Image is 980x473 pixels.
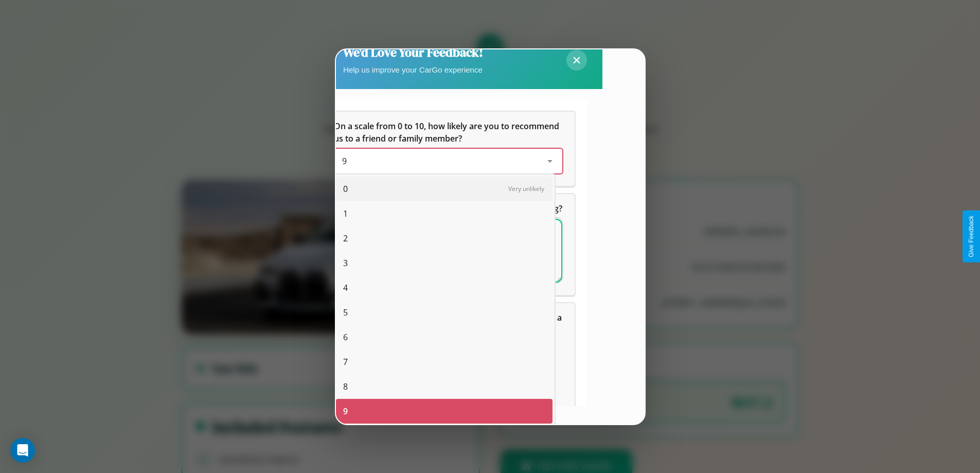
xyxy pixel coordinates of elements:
[336,424,553,448] div: 10
[342,155,347,167] span: 9
[334,312,564,336] span: Which of the following features do you value the most in a vehicle?
[336,349,553,374] div: 7
[343,306,348,319] span: 5
[343,44,483,61] h2: We'd Love Your Feedback!
[343,232,348,244] span: 2
[336,399,553,424] div: 9
[334,120,561,144] span: On a scale from 0 to 10, how likely are you to recommend us to a friend or family member?
[336,201,553,226] div: 1
[968,216,975,257] div: Give Feedback
[343,356,348,368] span: 7
[343,380,348,393] span: 8
[334,120,562,145] h5: On a scale from 0 to 10, how likely are you to recommend us to a friend or family member?
[343,282,348,294] span: 4
[343,63,483,77] p: Help us improve your CarGo experience
[334,203,562,214] span: What can we do to make your experience more satisfying?
[336,251,553,275] div: 3
[336,300,553,325] div: 5
[334,149,562,173] div: On a scale from 0 to 10, how likely are you to recommend us to a friend or family member?
[336,325,553,349] div: 6
[336,177,553,201] div: 0
[508,184,544,193] span: Very unlikely
[343,331,348,343] span: 6
[10,438,35,463] div: Open Intercom Messenger
[343,183,348,195] span: 0
[336,275,553,300] div: 4
[322,112,575,186] div: On a scale from 0 to 10, how likely are you to recommend us to a friend or family member?
[343,207,348,220] span: 1
[336,374,553,399] div: 8
[343,257,348,269] span: 3
[336,226,553,251] div: 2
[343,405,348,417] span: 9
